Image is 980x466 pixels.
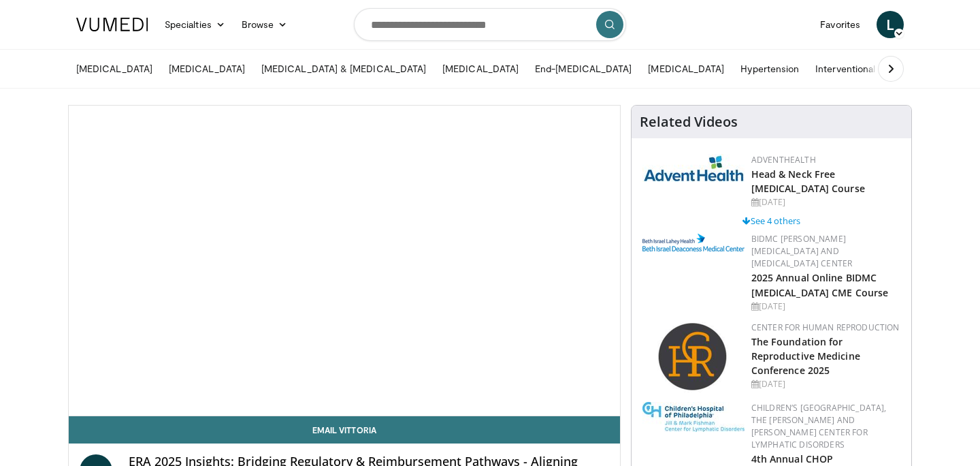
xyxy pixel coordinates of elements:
[527,55,640,82] a: End-[MEDICAL_DATA]
[657,322,729,393] img: c058e059-5986-4522-8e32-16b7599f4943.png.150x105_q85_autocrop_double_scale_upscale_version-0.2.png
[877,11,904,38] a: L
[354,8,626,41] input: Search topics, interventions
[751,335,860,377] a: The Foundation for Reproductive Medicine Conference 2025
[751,322,900,333] a: Center for Human Reproduction
[751,271,889,298] a: 2025 Annual Online BIDMC [MEDICAL_DATA] CME Course
[640,55,732,82] a: [MEDICAL_DATA]
[751,402,887,450] a: Children’s [GEOGRAPHIC_DATA], The [PERSON_NAME] and [PERSON_NAME] Center for Lymphatic Disorders
[751,154,816,166] a: AdventHealth
[642,402,745,432] img: ffa5faa8-5a43-44fb-9bed-3795f4b5ac57.jpg.150x105_q85_autocrop_double_scale_upscale_version-0.2.jpg
[157,11,233,38] a: Specialties
[812,11,868,38] a: Favorites
[434,55,527,82] a: [MEDICAL_DATA]
[161,55,253,82] a: [MEDICAL_DATA]
[751,196,900,208] div: [DATE]
[253,55,434,82] a: [MEDICAL_DATA] & [MEDICAL_DATA]
[751,300,900,313] div: [DATE]
[642,234,745,251] img: c96b19ec-a48b-46a9-9095-935f19585444.png.150x105_q85_autocrop_double_scale_upscale_version-0.2.png
[751,378,900,390] div: [DATE]
[76,18,148,31] img: VuMedi Logo
[69,106,620,416] video-js: Video Player
[69,416,620,444] a: Email Vittoria
[642,154,745,182] img: 5c3c682d-da39-4b33-93a5-b3fb6ba9580b.jpg.150x105_q85_autocrop_double_scale_upscale_version-0.2.jpg
[742,215,800,227] a: See 4 others
[751,233,853,269] a: BIDMC [PERSON_NAME][MEDICAL_DATA] and [MEDICAL_DATA] Center
[807,55,936,82] a: Interventional Nephrology
[640,114,738,130] h4: Related Videos
[68,55,161,82] a: [MEDICAL_DATA]
[751,168,865,195] a: Head & Neck Free [MEDICAL_DATA] Course
[732,55,807,82] a: Hypertension
[233,11,296,38] a: Browse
